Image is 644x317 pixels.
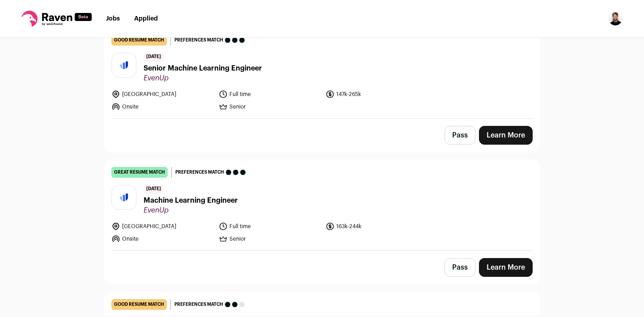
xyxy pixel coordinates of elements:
li: Onsite [111,234,213,243]
li: Senior [219,234,321,243]
span: Machine Learning Engineer [144,195,238,206]
div: good resume match [111,299,167,310]
span: EvenUp [144,74,262,83]
button: Pass [445,258,475,277]
span: [DATE] [144,185,164,193]
span: Senior Machine Learning Engineer [144,63,262,74]
span: Preferences match [175,168,224,177]
a: great resume match Preferences match [DATE] Machine Learning Engineer EvenUp [GEOGRAPHIC_DATA] Fu... [104,160,540,250]
li: Full time [219,222,321,231]
span: Preferences match [174,36,223,45]
li: 147k-265k [326,90,428,99]
img: bc477ef7ef5077e433959b00bcc1f86e746298d471cfb941795ba695d76a62b8.jpg [112,59,136,71]
div: good resume match [111,35,167,46]
li: Onsite [111,102,213,111]
a: Learn More [479,258,533,277]
li: Full time [219,90,321,99]
a: Learn More [479,126,533,145]
span: [DATE] [144,53,164,61]
img: bc477ef7ef5077e433959b00bcc1f86e746298d471cfb941795ba695d76a62b8.jpg [112,191,136,204]
button: Pass [445,126,475,145]
a: Applied [134,16,158,22]
span: EvenUp [144,206,238,215]
a: good resume match Preferences match [DATE] Senior Machine Learning Engineer EvenUp [GEOGRAPHIC_DA... [104,28,540,118]
button: Open dropdown [608,12,623,26]
li: [GEOGRAPHIC_DATA] [111,222,213,231]
a: Jobs [106,16,120,22]
div: great resume match [111,167,168,178]
li: [GEOGRAPHIC_DATA] [111,90,213,99]
img: 1137423-medium_jpg [608,12,623,26]
span: Preferences match [174,300,223,309]
li: Senior [219,102,321,111]
li: 163k-244k [326,222,428,231]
